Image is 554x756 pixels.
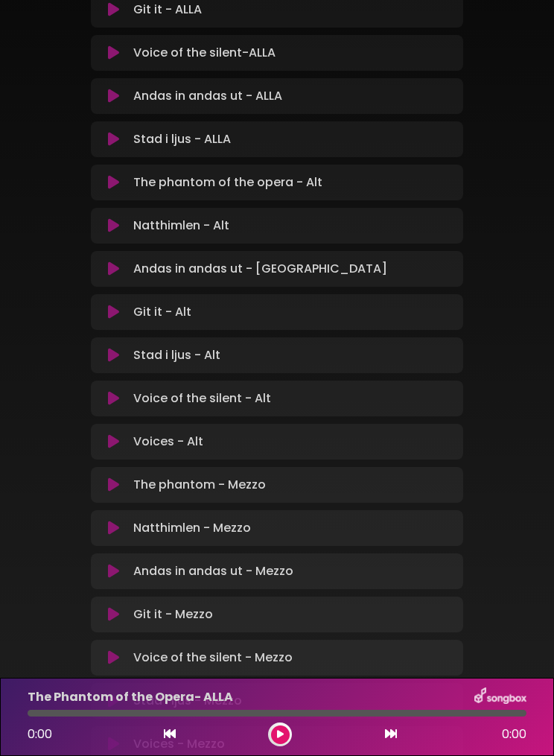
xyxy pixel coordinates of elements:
p: Natthimlen - Mezzo [133,519,251,537]
span: 0:00 [502,725,526,743]
p: Andas in andas ut - Mezzo [133,562,293,580]
p: Git it - ALLA [133,1,202,19]
p: The phantom of the opera - Alt [133,174,322,191]
span: 0:00 [28,725,52,743]
p: Natthimlen - Alt [133,217,229,235]
p: Stad i ljus - ALLA [133,130,231,148]
p: The phantom - Mezzo [133,476,266,494]
p: Andas in andas ut - [GEOGRAPHIC_DATA] [133,260,387,278]
p: Voices - Alt [133,433,203,451]
p: The Phantom of the Opera- ALLA [28,688,233,706]
p: Andas in andas ut - ALLA [133,87,282,105]
p: Git it - Alt [133,303,191,321]
p: Git it - Mezzo [133,606,213,623]
p: Voice of the silent-ALLA [133,44,276,62]
p: Stad i ljus - Alt [133,346,220,364]
p: Voice of the silent - Mezzo [133,649,293,667]
img: songbox-logo-white.png [474,687,526,707]
p: Voice of the silent - Alt [133,390,271,407]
